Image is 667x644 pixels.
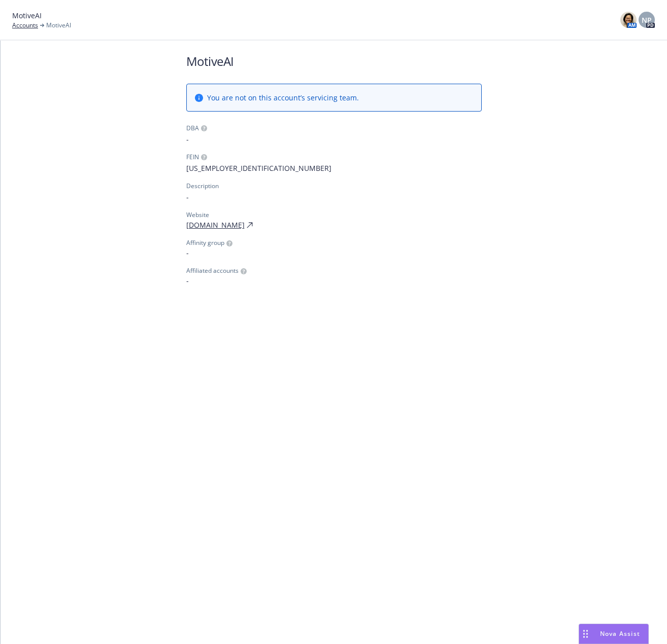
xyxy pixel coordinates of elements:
[186,210,482,220] div: Website
[186,275,482,286] span: -
[186,53,482,69] h1: MotiveAI
[186,182,219,191] div: Description
[12,21,38,30] a: Accounts
[642,15,652,25] span: NP
[186,153,199,162] div: FEIN
[186,266,239,275] span: Affiliated accounts
[46,21,71,30] span: MotiveAI
[620,12,637,28] img: photo
[579,624,649,644] button: Nova Assist
[186,247,482,258] span: -
[186,220,245,230] a: [DOMAIN_NAME]
[579,624,592,643] div: Drag to move
[186,238,224,247] span: Affinity group
[186,134,482,145] span: -
[186,124,199,133] div: DBA
[600,629,640,638] span: Nova Assist
[12,10,42,21] span: MotiveAI
[186,192,482,202] span: -
[207,92,359,103] span: You are not on this account’s servicing team.
[186,163,482,173] span: [US_EMPLOYER_IDENTIFICATION_NUMBER]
